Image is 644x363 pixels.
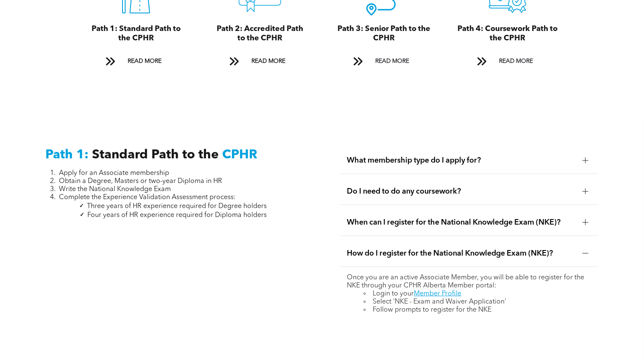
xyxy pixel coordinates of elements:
p: Once you are an active Associate Member, you will be able to register for the NKE through your CP... [347,274,592,290]
span: What membership type do I apply for? [347,156,576,165]
a: READ MORE [471,53,544,69]
a: READ MORE [100,53,173,69]
span: Path 3: Senior Path to the CPHR [337,25,430,42]
span: Obtain a Degree, Masters or two-year Diploma in HR [59,178,222,185]
span: READ MORE [372,53,412,69]
span: How do I register for the National Knowledge Exam (NKE)? [347,249,576,258]
a: READ MORE [223,53,296,69]
span: Four years of HR experience required for Diploma holders [87,212,267,219]
span: Path 1: [45,149,89,161]
li: Login to your [364,290,592,298]
span: READ MORE [125,53,164,69]
span: Path 1: Standard Path to the CPHR [92,25,181,42]
li: Follow prompts to register for the NKE [364,306,592,314]
span: CPHR [222,149,257,161]
span: READ MORE [496,53,536,69]
span: Apply for an Associate membership [59,170,169,177]
span: Do I need to do any coursework? [347,187,576,196]
a: Member Profile [414,290,461,297]
span: READ MORE [248,53,288,69]
span: Three years of HR experience required for Degree holders [87,203,267,210]
span: When can I register for the National Knowledge Exam (NKE)? [347,218,576,227]
span: Standard Path to the [92,149,219,161]
span: Path 2: Accredited Path to the CPHR [217,25,303,42]
span: Path 4: Coursework Path to the CPHR [457,25,558,42]
li: Select 'NKE - Exam and Waiver Application' [364,298,592,306]
span: Complete the Experience Validation Assessment process: [59,194,236,201]
span: Write the National Knowledge Exam [59,186,171,193]
a: READ MORE [347,53,420,69]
